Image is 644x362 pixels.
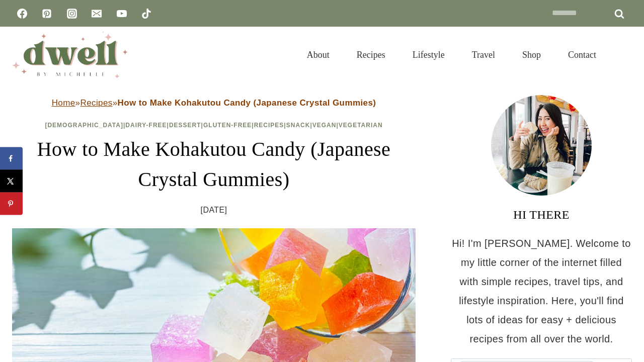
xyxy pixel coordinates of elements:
[125,122,167,129] a: Dairy-Free
[254,122,284,129] a: Recipes
[343,37,399,72] a: Recipes
[45,122,382,129] span: | | | | | | |
[399,37,458,72] a: Lifestyle
[201,203,227,218] time: [DATE]
[52,98,376,108] span: » »
[12,4,32,24] a: Facebook
[12,32,128,78] img: DWELL by michelle
[112,4,132,24] a: YouTube
[458,37,509,72] a: Travel
[45,122,123,129] a: [DEMOGRAPHIC_DATA]
[12,134,416,195] h1: How to Make Kohakutou Candy (Japanese Crystal Gummies)
[203,122,252,129] a: Gluten-Free
[37,4,57,24] a: Pinterest
[52,98,75,108] a: Home
[554,37,610,72] a: Contact
[293,37,343,72] a: About
[87,4,107,24] a: Email
[339,122,383,129] a: Vegetarian
[451,234,632,348] p: Hi! I'm [PERSON_NAME]. Welcome to my little corner of the internet filled with simple recipes, tr...
[136,4,156,24] a: TikTok
[293,37,610,72] nav: Primary Navigation
[62,4,82,24] a: Instagram
[80,98,112,108] a: Recipes
[615,46,632,63] button: View Search Form
[118,98,376,108] strong: How to Make Kohakutou Candy (Japanese Crystal Gummies)
[451,206,632,224] h3: HI THERE
[286,122,310,129] a: Snack
[312,122,337,129] a: Vegan
[169,122,201,129] a: Dessert
[509,37,554,72] a: Shop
